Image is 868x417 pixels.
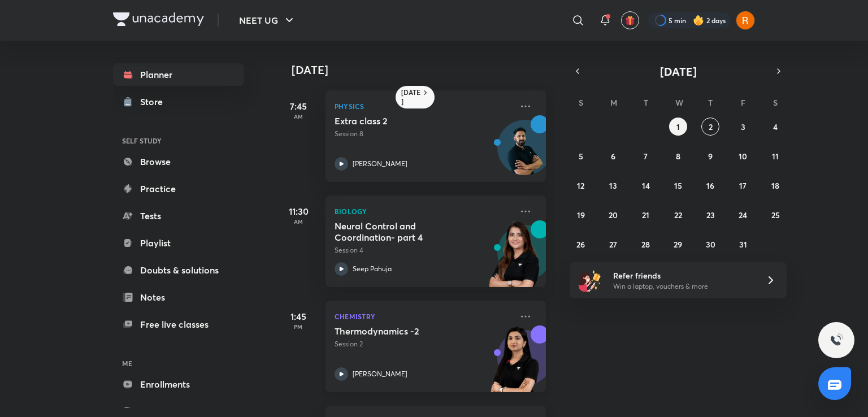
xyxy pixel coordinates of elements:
p: [PERSON_NAME] [353,369,407,379]
h5: Extra class 2 [335,115,475,127]
abbr: October 9, 2025 [708,151,713,162]
abbr: October 19, 2025 [577,210,585,220]
div: Store [140,95,170,108]
abbr: October 12, 2025 [577,180,584,191]
h6: Refer friends [613,270,752,281]
p: Chemistry [335,310,512,323]
abbr: October 28, 2025 [641,239,650,250]
button: October 25, 2025 [766,206,784,224]
button: October 21, 2025 [637,206,655,224]
abbr: October 15, 2025 [674,180,682,191]
img: avatar [625,15,635,25]
a: Practice [113,177,244,200]
a: Store [113,90,244,113]
button: October 23, 2025 [701,206,719,224]
button: October 15, 2025 [669,176,687,194]
button: October 24, 2025 [734,206,752,224]
h5: 1:45 [276,310,321,323]
button: October 29, 2025 [669,235,687,253]
abbr: October 5, 2025 [579,151,583,162]
p: PM [276,323,321,330]
abbr: October 24, 2025 [739,210,747,220]
p: AM [276,218,321,225]
abbr: October 3, 2025 [741,121,745,132]
abbr: Monday [610,97,617,108]
abbr: October 7, 2025 [644,151,648,162]
p: Session 2 [335,339,512,349]
abbr: October 4, 2025 [773,121,778,132]
button: October 4, 2025 [766,118,784,136]
a: Enrollments [113,373,244,396]
button: October 26, 2025 [572,235,590,253]
button: October 6, 2025 [604,147,622,165]
abbr: October 10, 2025 [739,151,747,162]
p: Session 8 [335,129,512,139]
h6: ME [113,354,244,373]
a: Free live classes [113,313,244,336]
button: [DATE] [585,63,771,79]
h6: SELF STUDY [113,131,244,150]
button: October 14, 2025 [637,176,655,194]
abbr: October 31, 2025 [739,239,747,250]
button: October 27, 2025 [604,235,622,253]
button: October 10, 2025 [734,147,752,165]
h6: [DATE] [401,88,421,106]
img: referral [579,269,601,292]
button: October 13, 2025 [604,176,622,194]
a: Tests [113,205,244,227]
abbr: October 16, 2025 [706,180,714,191]
abbr: Thursday [708,97,713,108]
button: October 8, 2025 [669,147,687,165]
p: AM [276,113,321,120]
p: [PERSON_NAME] [353,159,407,169]
abbr: October 8, 2025 [676,151,680,162]
button: NEET UG [232,9,303,32]
button: October 12, 2025 [572,176,590,194]
button: avatar [621,11,639,29]
button: October 18, 2025 [766,176,784,194]
button: October 17, 2025 [734,176,752,194]
h5: 11:30 [276,205,321,218]
img: ttu [830,333,843,347]
button: October 19, 2025 [572,206,590,224]
button: October 3, 2025 [734,118,752,136]
abbr: Tuesday [644,97,648,108]
img: Avatar [498,126,552,180]
abbr: October 6, 2025 [611,151,615,162]
img: Company Logo [113,12,204,26]
button: October 31, 2025 [734,235,752,253]
h5: Neural Control and Coordination- part 4 [335,220,475,243]
abbr: October 18, 2025 [771,180,779,191]
button: October 2, 2025 [701,118,719,136]
abbr: October 20, 2025 [609,210,618,220]
abbr: October 17, 2025 [739,180,747,191]
abbr: October 25, 2025 [771,210,780,220]
img: unacademy [484,220,546,298]
p: Win a laptop, vouchers & more [613,281,752,292]
abbr: Wednesday [675,97,683,108]
span: [DATE] [660,64,697,79]
a: Doubts & solutions [113,259,244,281]
abbr: October 30, 2025 [706,239,715,250]
h5: Thermodynamics -2 [335,325,475,337]
h4: [DATE] [292,63,557,77]
button: October 9, 2025 [701,147,719,165]
abbr: October 1, 2025 [676,121,680,132]
a: Planner [113,63,244,86]
abbr: October 29, 2025 [674,239,682,250]
button: October 16, 2025 [701,176,719,194]
abbr: October 23, 2025 [706,210,715,220]
h5: 7:45 [276,99,321,113]
a: Playlist [113,232,244,254]
abbr: Saturday [773,97,778,108]
button: October 22, 2025 [669,206,687,224]
p: Biology [335,205,512,218]
abbr: October 27, 2025 [609,239,617,250]
button: October 28, 2025 [637,235,655,253]
button: October 30, 2025 [701,235,719,253]
p: Physics [335,99,512,113]
button: October 11, 2025 [766,147,784,165]
abbr: October 13, 2025 [609,180,617,191]
abbr: October 22, 2025 [674,210,682,220]
p: Seep Pahuja [353,264,392,274]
